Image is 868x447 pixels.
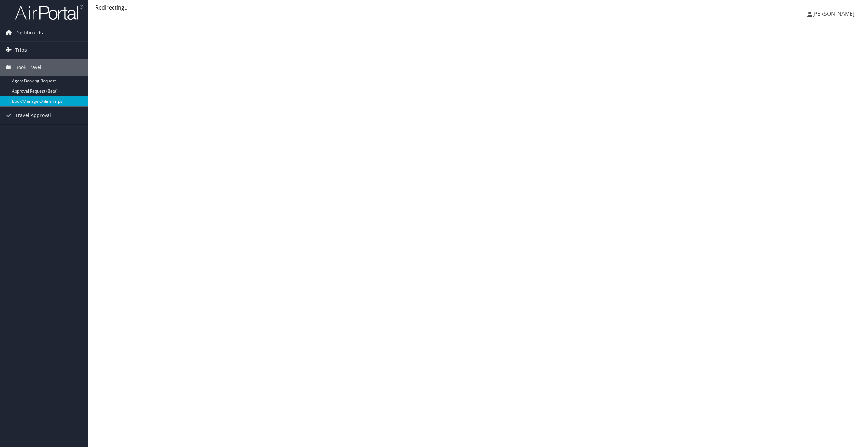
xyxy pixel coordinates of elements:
span: Trips [15,42,27,59]
div: Redirecting... [95,3,861,12]
span: Book Travel [15,59,41,76]
img: airportal-logo.png [15,4,83,20]
span: [PERSON_NAME] [812,10,854,17]
a: [PERSON_NAME] [807,3,861,24]
span: Dashboards [15,24,43,41]
span: Travel Approval [15,107,51,124]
